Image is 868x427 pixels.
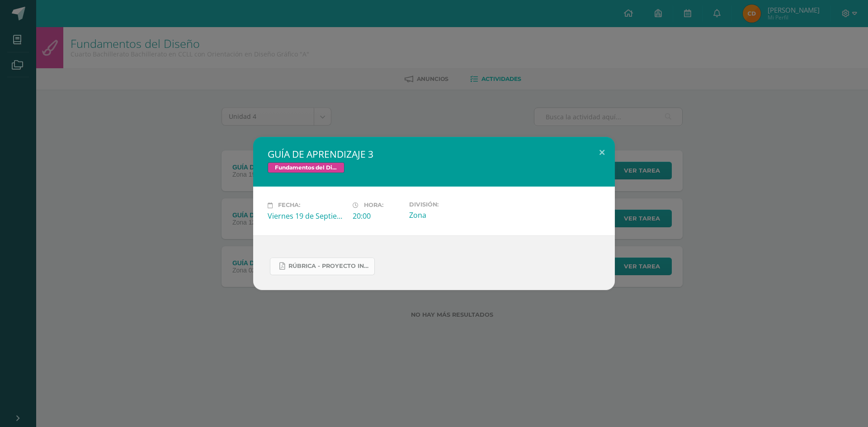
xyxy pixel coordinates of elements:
span: Fundamentos del Diseño [268,162,344,173]
a: Rúbrica - Proyecto Integrador.pdf [270,258,375,275]
div: Viernes 19 de Septiembre [268,211,345,221]
span: Hora: [364,202,383,209]
label: División: [409,201,487,208]
span: Rúbrica - Proyecto Integrador.pdf [288,263,370,270]
div: 20:00 [353,211,402,221]
div: Zona [409,210,487,220]
h2: GUÍA DE APRENDIZAJE 3 [268,148,600,160]
button: Close (Esc) [589,137,615,168]
span: Fecha: [278,202,300,209]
